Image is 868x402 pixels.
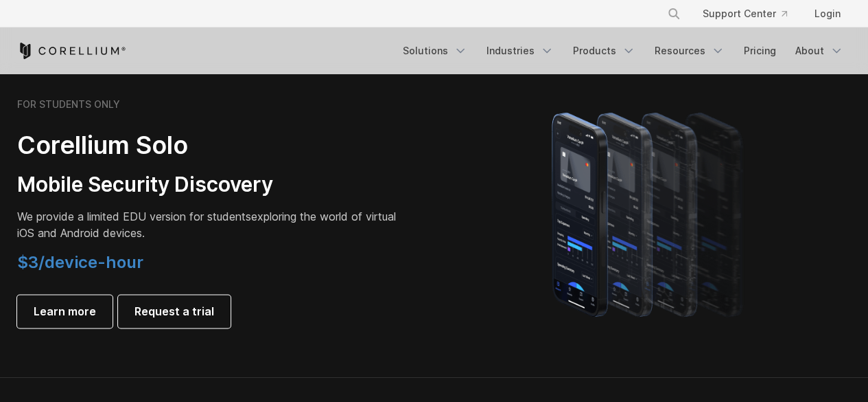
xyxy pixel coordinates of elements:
[646,38,733,63] a: Resources
[524,93,775,333] img: A lineup of four iPhone models becoming more gradient and blurred
[395,38,852,63] div: Navigation Menu
[17,43,126,59] a: Corellium Home
[661,1,686,26] button: Search
[17,295,113,328] a: Learn more
[118,295,231,328] a: Request a trial
[787,38,852,63] a: About
[692,1,798,26] a: Support Center
[478,38,562,63] a: Industries
[395,38,476,63] a: Solutions
[17,98,120,111] h6: FOR STUDENTS ONLY
[565,38,644,63] a: Products
[134,303,214,320] span: Request a trial
[650,1,852,26] div: Navigation Menu
[804,1,852,26] a: Login
[34,303,96,320] span: Learn more
[17,130,401,161] h2: Corellium Solo
[17,208,401,241] p: exploring the world of virtual iOS and Android devices.
[17,252,143,272] span: $3/device-hour
[17,172,401,198] h3: Mobile Security Discovery
[736,38,784,63] a: Pricing
[17,210,251,223] span: We provide a limited EDU version for students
